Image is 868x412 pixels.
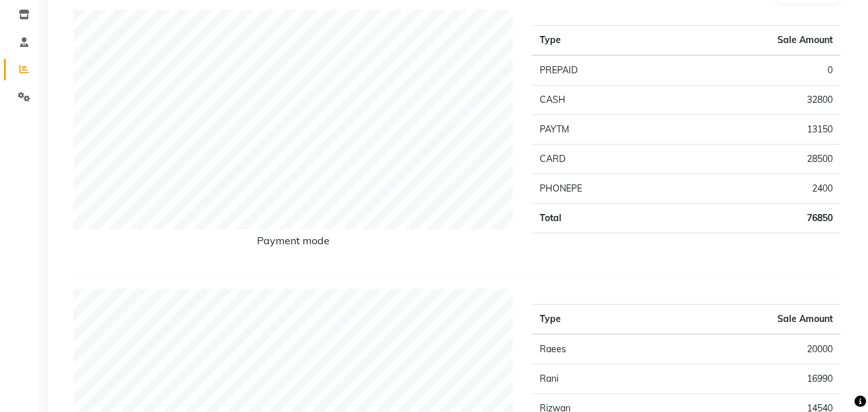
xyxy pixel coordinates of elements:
td: Total [532,204,671,233]
td: CASH [532,85,671,115]
td: PHONEPE [532,174,671,204]
th: Type [532,305,702,335]
td: PAYTM [532,115,671,145]
td: 32800 [671,85,840,115]
td: 28500 [671,145,840,174]
h6: Payment mode [73,235,513,252]
td: Rani [532,364,702,394]
th: Sale Amount [702,305,840,335]
td: 20000 [702,334,840,364]
td: 0 [671,55,840,85]
th: Sale Amount [671,26,840,56]
td: 13150 [671,115,840,145]
td: 76850 [671,204,840,233]
td: Raees [532,334,702,364]
td: 2400 [671,174,840,204]
td: PREPAID [532,55,671,85]
td: CARD [532,145,671,174]
th: Type [532,26,671,56]
td: 16990 [702,364,840,394]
